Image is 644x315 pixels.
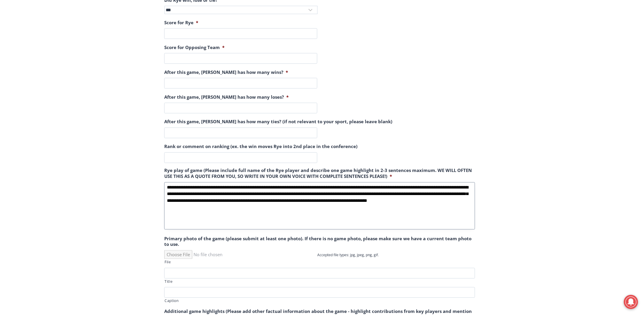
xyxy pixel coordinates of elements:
[164,119,392,125] label: After this game, [PERSON_NAME] has how many ties? (if not relevant to your sport, please leave bl...
[155,59,274,72] span: Intern @ [DOMAIN_NAME]
[165,259,475,265] label: File
[149,0,279,57] div: "We would have speakers with experience in local journalism speak to us about their experiences a...
[165,279,475,285] label: Title
[164,168,475,179] label: Rye play of game (Please include full name of the Rye player and describe one game highlight in 2...
[164,144,357,150] label: Rank or comment on ranking (ex. the win moves Rye into 2nd place in the conference)
[165,298,475,304] label: Caption
[164,45,225,51] label: Score for Opposing Team
[317,248,383,258] span: Accepted file types: jpg, jpeg, png, gif.
[164,20,198,26] label: Score for Rye
[164,69,288,75] label: After this game, [PERSON_NAME] has how many wins?
[142,57,286,74] a: Intern @ [DOMAIN_NAME]
[164,236,475,248] label: Primary photo of the game (please submit at least one photo). If there is no game photo, please m...
[164,94,289,100] label: After this game, [PERSON_NAME] has how many loses?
